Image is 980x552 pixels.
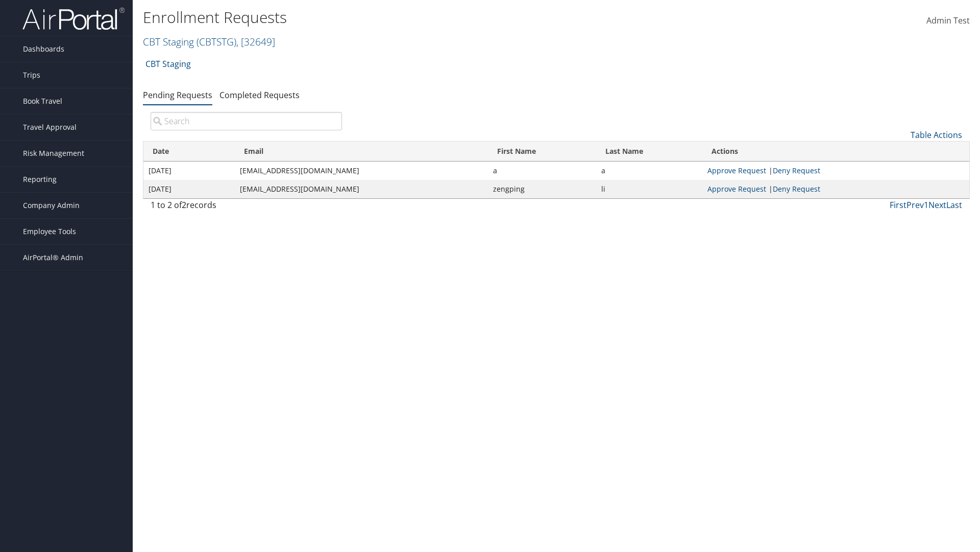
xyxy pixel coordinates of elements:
span: Risk Management [23,141,84,166]
span: AirPortal® Admin [23,245,83,270]
a: Prev [906,199,924,211]
th: Last Name: activate to sort column ascending [596,142,702,162]
a: CBT Staging [143,35,275,49]
a: Completed Requests [219,89,300,101]
td: [DATE] [143,180,235,198]
a: Admin Test [926,5,970,37]
a: Table Actions [911,129,962,141]
td: a [596,162,702,180]
a: First [890,199,906,211]
td: zengping [488,180,596,198]
a: Last [946,199,962,211]
td: | [702,180,969,198]
span: Employee Tools [23,219,76,244]
span: Book Travel [23,88,62,114]
span: Trips [23,62,40,88]
td: | [702,162,969,180]
a: Pending Requests [143,89,212,101]
a: Approve Request [707,184,766,194]
td: [EMAIL_ADDRESS][DOMAIN_NAME] [235,180,488,198]
div: 1 to 2 of records [151,199,342,216]
a: CBT Staging [145,54,191,74]
a: Deny Request [773,184,820,194]
span: Travel Approval [23,114,77,140]
th: Actions [702,142,969,162]
a: Next [928,199,946,211]
span: 2 [182,199,186,211]
th: First Name: activate to sort column ascending [488,142,596,162]
a: 1 [924,199,928,211]
th: Date: activate to sort column descending [143,142,235,162]
a: Approve Request [707,166,766,175]
td: a [488,162,596,180]
td: [DATE] [143,162,235,180]
h1: Enrollment Requests [143,7,694,28]
span: Company Admin [23,193,80,218]
input: Search [151,112,342,130]
span: Admin Test [926,15,970,26]
td: li [596,180,702,198]
a: Deny Request [773,166,820,175]
th: Email: activate to sort column ascending [235,142,488,162]
img: airportal-logo.png [22,7,125,31]
span: Dashboards [23,36,64,62]
td: [EMAIL_ADDRESS][DOMAIN_NAME] [235,162,488,180]
span: , [ 32649 ] [236,35,275,49]
span: ( CBTSTG ) [197,35,236,49]
span: Reporting [23,167,57,192]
